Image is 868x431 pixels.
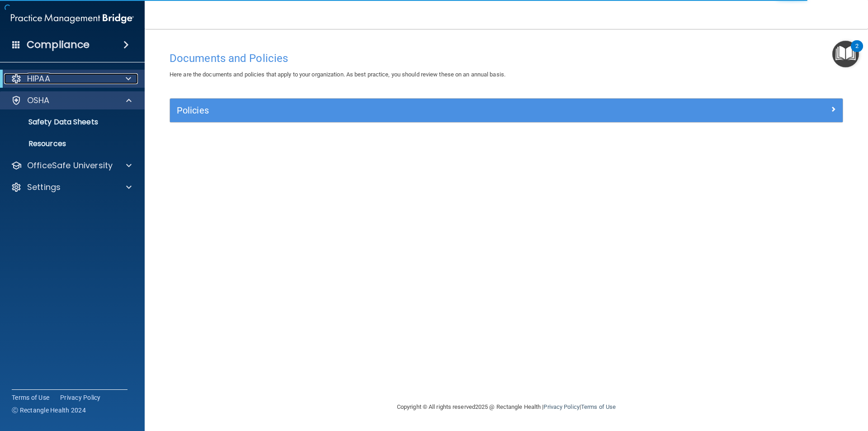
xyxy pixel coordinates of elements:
a: OSHA [11,95,132,106]
p: HIPAA [27,73,50,84]
a: Terms of Use [581,403,616,410]
span: Here are the documents and policies that apply to your organization. As best practice, you should... [170,71,505,78]
a: Privacy Policy [60,393,101,402]
a: OfficeSafe University [11,160,132,171]
p: Resources [6,139,129,148]
a: Terms of Use [12,393,49,402]
div: Copyright © All rights reserved 2025 @ Rectangle Health | | [341,393,671,422]
a: Settings [11,182,132,193]
h4: Documents and Policies [170,52,843,64]
p: OSHA [27,95,50,106]
div: 2 [855,46,859,58]
img: PMB logo [11,9,134,28]
a: Privacy Policy [543,403,579,410]
p: Safety Data Sheets [6,118,129,127]
iframe: Drift Widget Chat Controller [712,367,857,403]
p: Settings [27,182,61,193]
button: Open Resource Center, 2 new notifications [832,41,859,67]
a: Policies [177,103,836,118]
h5: Policies [177,105,668,115]
h4: Compliance [27,38,90,51]
p: OfficeSafe University [27,160,113,171]
a: HIPAA [11,73,131,84]
span: Ⓒ Rectangle Health 2024 [12,406,86,415]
